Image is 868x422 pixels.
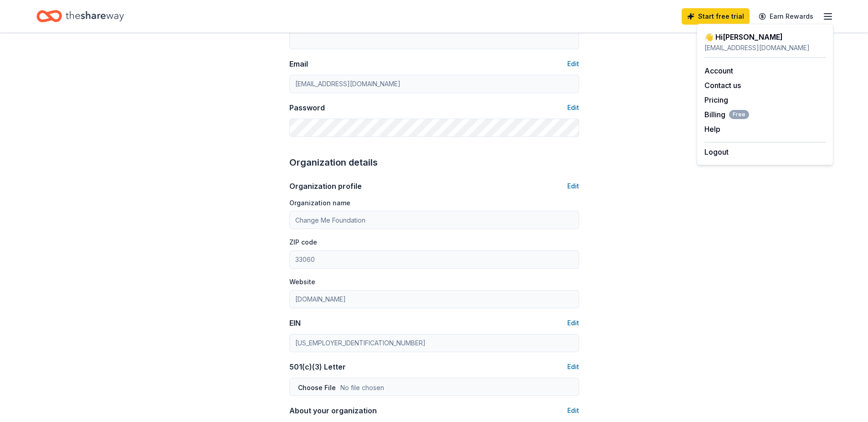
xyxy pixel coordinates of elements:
[729,110,749,119] span: Free
[289,198,350,208] label: Organization name
[289,318,301,328] div: EIN
[567,361,579,372] button: Edit
[36,5,124,27] a: Home
[704,66,733,75] a: Account
[289,102,325,113] div: Password
[289,250,579,269] input: 12345 (U.S. only)
[704,31,826,42] div: 👋 Hi [PERSON_NAME]
[704,42,826,53] div: [EMAIL_ADDRESS][DOMAIN_NAME]
[704,109,749,120] button: BillingFree
[289,181,362,192] div: Organization profile
[289,58,308,69] div: Email
[567,318,579,328] button: Edit
[289,238,317,247] label: ZIP code
[289,405,377,416] div: About your organization
[704,80,741,91] button: Contact us
[704,146,729,157] button: Logout
[682,8,750,25] a: Start free trial
[289,361,346,372] div: 501(c)(3) Letter
[289,155,579,170] div: Organization details
[567,405,579,416] button: Edit
[704,109,749,120] span: Billing
[704,124,720,135] button: Help
[753,8,819,25] a: Earn Rewards
[289,277,315,287] label: Website
[567,58,579,69] button: Edit
[567,181,579,192] button: Edit
[704,95,728,104] a: Pricing
[567,102,579,113] button: Edit
[289,334,579,352] input: 12-3456789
